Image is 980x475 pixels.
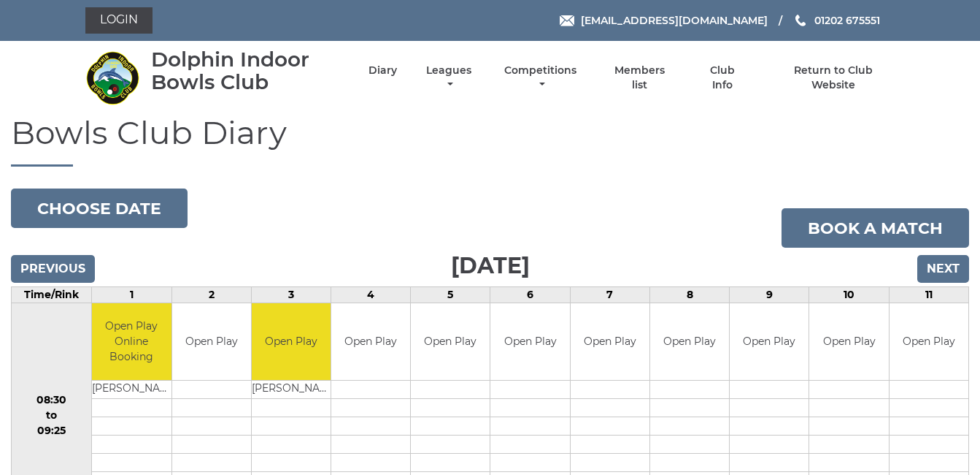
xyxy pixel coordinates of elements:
td: 3 [251,287,331,303]
td: 10 [809,287,889,303]
a: Return to Club Website [771,64,895,92]
td: 2 [171,287,251,303]
td: [PERSON_NAME] [92,380,171,398]
a: Phone us 01202 675551 [793,12,880,28]
input: Previous [11,255,95,283]
td: 9 [730,287,809,303]
td: 1 [92,287,171,303]
td: Open Play [331,303,410,380]
td: 6 [490,287,570,303]
td: Open Play [890,303,968,380]
a: Diary [369,64,397,77]
td: Open Play [411,303,490,380]
img: Email [560,15,574,26]
td: Open Play [650,303,729,380]
td: Open Play [172,303,251,380]
img: Phone us [795,15,806,26]
a: Leagues [423,64,475,92]
td: Open Play [490,303,569,380]
td: Open Play [730,303,809,380]
td: Open Play [252,303,331,380]
td: Open Play [809,303,888,380]
td: 7 [570,287,649,303]
span: 01202 675551 [814,14,880,27]
td: Open Play Online Booking [92,303,171,380]
td: 11 [889,287,968,303]
td: [PERSON_NAME] [252,380,331,398]
a: Club Info [699,64,746,92]
a: Email [EMAIL_ADDRESS][DOMAIN_NAME] [560,12,768,28]
input: Next [917,255,969,283]
a: Login [85,7,153,34]
span: [EMAIL_ADDRESS][DOMAIN_NAME] [581,14,768,27]
td: 4 [331,287,411,303]
td: Time/Rink [12,287,92,303]
td: 5 [411,287,490,303]
h1: Bowls Club Diary [11,115,969,167]
div: Dolphin Indoor Bowls Club [151,48,343,94]
td: Open Play [571,303,649,380]
img: Dolphin Indoor Bowls Club [85,50,140,105]
button: Choose date [11,189,188,228]
a: Members list [606,64,673,92]
a: Book a match [782,208,969,248]
td: 8 [649,287,729,303]
a: Competitions [501,64,581,92]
